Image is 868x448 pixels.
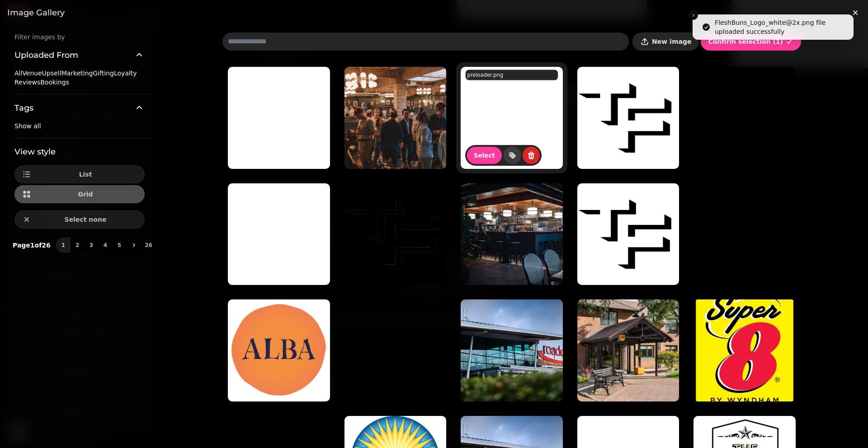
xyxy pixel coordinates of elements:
span: Grid [34,191,137,197]
button: Tags [14,94,145,121]
span: Loyalty [114,70,137,77]
span: Select [474,152,495,158]
button: 5 [112,238,127,253]
button: Confirm selection (1) [701,33,801,51]
span: Gifting [93,70,114,77]
img: 67561892dea16fa34c071290_Logo_Alba_Farbig.svg [228,299,330,401]
h3: Image gallery [7,7,861,18]
img: TF_BLACK-scaled-removebg-preview.png [577,67,679,169]
span: 3 [88,243,95,248]
span: List [34,171,137,177]
span: Venue [22,70,42,77]
button: Grid [14,185,145,203]
img: TFLOGO.png [344,183,447,285]
p: Page 1 of 26 [9,241,54,250]
span: All [14,70,22,77]
span: 26 [145,243,152,248]
span: 2 [74,243,81,248]
h3: View style [14,145,145,158]
img: TF-GROUND-FLOOR-18.jpg [461,183,563,285]
button: Select [467,147,502,164]
img: TF_BLACK-scaled.jpg [577,183,679,285]
img: preloader.png [461,67,563,169]
label: Filter images by [7,33,152,42]
img: TF_BLACK-scaled.png [693,67,796,169]
button: 26 [142,238,156,253]
button: New image [632,33,699,51]
img: FleshBuns_Logo_white@2x.png [228,67,330,169]
nav: Pagination [56,238,156,253]
span: Upsell [42,70,61,77]
span: Reviews [14,79,40,86]
img: preloader.png [228,183,330,285]
button: 4 [98,238,113,253]
p: preloader.png [467,71,503,78]
span: Marketing [61,70,93,77]
button: Uploaded From [14,42,145,69]
button: next [126,238,142,253]
span: 4 [102,243,109,248]
span: Bookings [40,79,69,86]
span: Confirm selection ( 1 ) [708,38,783,45]
button: Select none [14,210,145,229]
button: 2 [70,238,85,253]
img: super8.svg [693,299,796,401]
span: 5 [116,243,123,248]
img: THE-STARMAN-INTERIOR-30.jpg [344,67,447,169]
button: List [14,165,145,183]
img: 355651_roadchef_143495_crop.jpg [461,299,563,401]
button: delete [523,147,540,164]
div: Tags [14,121,145,138]
span: 1 [60,243,67,248]
img: ac6bcbcd-5451-4059-8619-70d260616bcd.jpg [577,299,679,401]
span: Show all [14,122,41,130]
button: 3 [84,238,99,253]
div: Uploaded From [14,69,145,94]
span: Select none [34,216,137,223]
span: New image [652,38,691,45]
button: 1 [56,238,71,253]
